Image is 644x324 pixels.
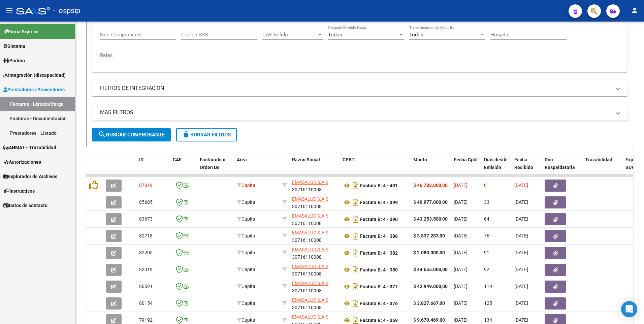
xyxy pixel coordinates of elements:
[484,267,489,272] span: 92
[292,195,337,209] div: 30716110008
[3,57,25,64] span: Padrón
[237,267,255,272] span: Capita
[454,300,468,306] span: [DATE]
[413,233,445,238] strong: $ 3.837.283,00
[139,183,153,188] span: 87819
[92,80,627,96] mat-expansion-panel-header: FILTROS DE INTEGRACION
[292,230,328,235] span: EMASALUD S.A.S
[484,284,492,289] span: 119
[237,284,255,289] span: Capita
[413,216,448,222] strong: $ 43.253.500,00
[170,153,197,182] datatable-header-cell: CAE
[343,157,355,162] span: CPBT
[454,317,468,323] span: [DATE]
[237,216,255,222] span: Capita
[454,267,468,272] span: [DATE]
[292,157,320,162] span: Razón Social
[292,180,328,185] span: EMASALUD S.A.S
[139,216,153,222] span: 83673
[92,104,627,121] mat-expansion-panel-header: MAS FILTROS
[3,28,38,35] span: Firma Express
[484,199,489,205] span: 33
[413,317,445,323] strong: $ 9.670.469,00
[360,233,398,239] strong: Factura B: 4 - 388
[454,157,478,162] span: Fecha Cpbt
[454,183,468,188] span: [DATE]
[139,300,153,306] span: 80154
[514,267,528,272] span: [DATE]
[98,130,106,138] mat-icon: search
[3,144,56,151] span: ANMAT - Trazabilidad
[585,157,612,162] span: Trazabilidad
[351,298,360,309] i: Descargar documento
[3,173,57,180] span: Explorador de Archivos
[3,158,41,166] span: Autorizaciones
[139,317,153,323] span: 79192
[413,199,448,205] strong: $ 40.977.000,00
[514,183,528,188] span: [DATE]
[292,264,328,269] span: EMASALUD S.A.S
[514,250,528,255] span: [DATE]
[176,128,237,141] button: Borrar Filtros
[454,216,468,222] span: [DATE]
[413,300,445,306] strong: $ 3.827.667,00
[514,216,528,222] span: [DATE]
[514,284,528,289] span: [DATE]
[360,284,398,289] strong: Factura B: 4 - 377
[136,153,170,182] datatable-header-cell: ID
[139,199,153,205] span: 85685
[413,183,448,188] strong: $ 46.782.000,00
[292,314,328,320] span: EMASALUD S.A.S
[100,85,611,92] mat-panel-title: FILTROS DE INTEGRACION
[360,183,398,188] strong: Factura B: 4 - 401
[139,233,153,238] span: 82718
[237,233,255,238] span: Capita
[92,128,171,141] button: Buscar Comprobante
[292,263,337,277] div: 30716110008
[545,157,575,170] span: Doc Respaldatoria
[454,233,468,238] span: [DATE]
[542,153,582,182] datatable-header-cell: Doc Respaldatoria
[237,300,255,306] span: Capita
[292,297,328,303] span: EMASALUD S.A.S
[100,109,611,116] mat-panel-title: MAS FILTROS
[413,157,427,162] span: Monto
[98,132,165,138] span: Buscar Comprobante
[292,296,337,311] div: 30716110008
[484,250,489,255] span: 91
[340,153,411,182] datatable-header-cell: CPBT
[292,196,328,202] span: EMASALUD S.A.S
[237,157,247,162] span: Area
[454,250,468,255] span: [DATE]
[237,250,255,255] span: Capita
[484,183,487,188] span: 0
[351,180,360,191] i: Descargar documento
[237,317,255,323] span: Capita
[631,6,639,14] mat-icon: person
[53,3,80,18] span: - ospsip
[292,281,328,286] span: EMASALUD S.A.S
[351,281,360,292] i: Descargar documento
[351,197,360,208] i: Descargar documento
[292,247,328,252] span: EMASALUD S.A.S
[292,212,337,226] div: 30716110008
[621,301,637,317] div: Open Intercom Messenger
[237,183,255,188] span: Capita
[409,32,423,38] span: Todos
[351,248,360,258] i: Descargar documento
[512,153,542,182] datatable-header-cell: Fecha Recibido
[582,153,623,182] datatable-header-cell: Trazabilidad
[292,229,337,243] div: 30716110008
[484,317,492,323] span: 134
[3,86,65,93] span: Prestadores / Proveedores
[454,199,468,205] span: [DATE]
[328,32,342,38] span: Todos
[139,267,153,272] span: 82019
[413,267,448,272] strong: $ 44.655.000,00
[484,300,492,306] span: 125
[5,6,13,14] mat-icon: menu
[292,246,337,260] div: 30716110008
[413,250,445,255] strong: $ 2.080.000,00
[3,187,35,195] span: Instructivos
[514,300,528,306] span: [DATE]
